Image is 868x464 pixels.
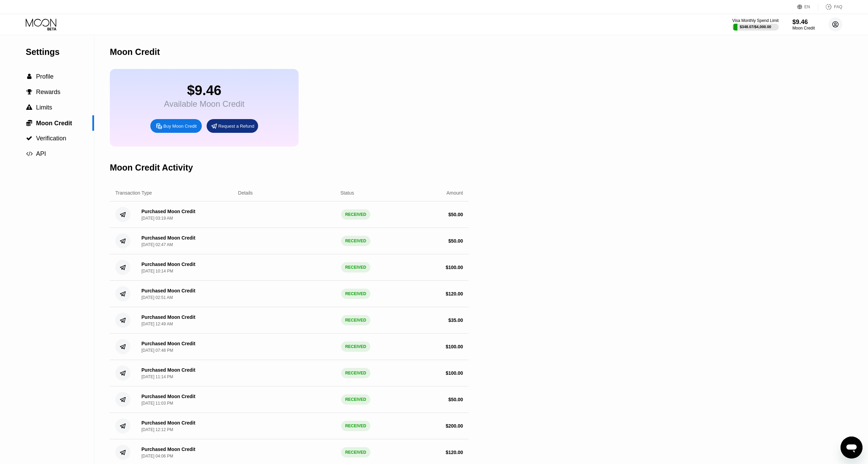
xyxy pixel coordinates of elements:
[141,420,195,426] div: Purchased Moon Credit
[141,446,195,452] div: Purchased Moon Credit
[141,348,173,353] div: [DATE] 07:48 PM
[27,73,32,80] span: 
[218,123,254,129] div: Request a Refund
[141,269,173,274] div: [DATE] 10:14 PM
[26,73,33,80] div: 
[141,427,173,432] div: [DATE] 12:12 PM
[341,315,370,325] div: RECEIVED
[792,19,815,26] div: $9.46
[448,212,463,217] div: $ 50.00
[732,18,778,23] div: Visa Monthly Spend Limit
[740,25,771,29] div: $348.07 / $4,000.00
[805,4,810,9] div: EN
[36,135,66,142] span: Verification
[26,47,94,57] div: Settings
[818,3,842,10] div: FAQ
[141,394,195,399] div: Purchased Moon Credit
[448,238,463,244] div: $ 50.00
[36,120,72,127] span: Moon Credit
[445,423,463,429] div: $ 200.00
[445,344,463,349] div: $ 100.00
[36,89,60,95] span: Rewards
[141,367,195,373] div: Purchased Moon Credit
[141,374,173,379] div: [DATE] 11:14 PM
[164,99,244,109] div: Available Moon Credit
[163,123,197,129] div: Buy Moon Credit
[341,447,370,457] div: RECEIVED
[341,421,370,431] div: RECEIVED
[141,235,195,241] div: Purchased Moon Credit
[341,289,370,299] div: RECEIVED
[26,89,33,95] div: 
[445,291,463,297] div: $ 120.00
[207,119,258,133] div: Request a Refund
[141,322,173,326] div: [DATE] 12:49 AM
[141,209,195,214] div: Purchased Moon Credit
[141,295,173,300] div: [DATE] 02:51 AM
[141,454,173,459] div: [DATE] 04:06 PM
[141,242,173,247] div: [DATE] 02:47 AM
[141,288,195,293] div: Purchased Moon Credit
[141,216,173,221] div: [DATE] 03:19 AM
[792,19,815,31] div: $9.46Moon Credit
[141,401,173,406] div: [DATE] 11:03 PM
[36,73,54,80] span: Profile
[141,341,195,346] div: Purchased Moon Credit
[238,190,253,196] div: Details
[732,18,778,31] div: Visa Monthly Spend Limit$348.07/$4,000.00
[26,89,32,95] span: 
[448,397,463,402] div: $ 50.00
[841,437,863,459] iframe: Кнопка запуска окна обмена сообщениями
[834,4,842,9] div: FAQ
[797,3,818,10] div: EN
[36,104,52,111] span: Limits
[448,317,463,323] div: $ 35.00
[447,190,463,196] div: Amount
[110,163,193,173] div: Moon Credit Activity
[341,236,370,246] div: RECEIVED
[341,209,370,220] div: RECEIVED
[341,394,370,405] div: RECEIVED
[141,314,195,320] div: Purchased Moon Credit
[36,150,46,157] span: API
[445,450,463,455] div: $ 120.00
[110,47,160,57] div: Moon Credit
[445,370,463,376] div: $ 100.00
[26,135,32,141] span: 
[150,119,202,133] div: Buy Moon Credit
[341,368,370,378] div: RECEIVED
[26,104,32,111] span: 
[26,151,33,157] span: 
[115,190,152,196] div: Transaction Type
[26,119,32,126] span: 
[341,262,370,272] div: RECEIVED
[792,26,815,31] div: Moon Credit
[340,190,354,196] div: Status
[445,265,463,270] div: $ 100.00
[141,262,195,267] div: Purchased Moon Credit
[164,83,244,98] div: $9.46
[341,341,370,352] div: RECEIVED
